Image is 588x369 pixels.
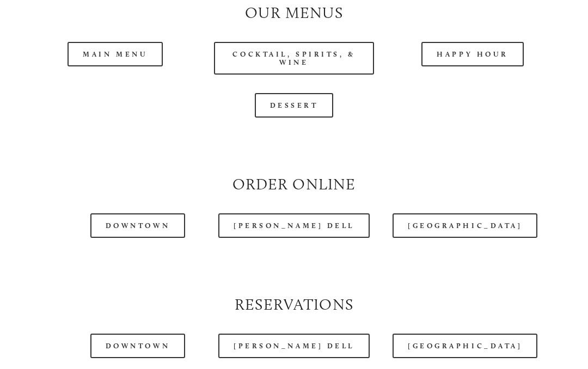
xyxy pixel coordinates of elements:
[393,334,537,358] a: [GEOGRAPHIC_DATA]
[90,334,185,358] a: Downtown
[35,173,553,195] h2: Order Online
[218,334,370,358] a: [PERSON_NAME] Dell
[218,213,370,238] a: [PERSON_NAME] Dell
[393,213,537,238] a: [GEOGRAPHIC_DATA]
[255,93,334,118] a: Dessert
[35,293,553,315] h2: Reservations
[90,213,185,238] a: Downtown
